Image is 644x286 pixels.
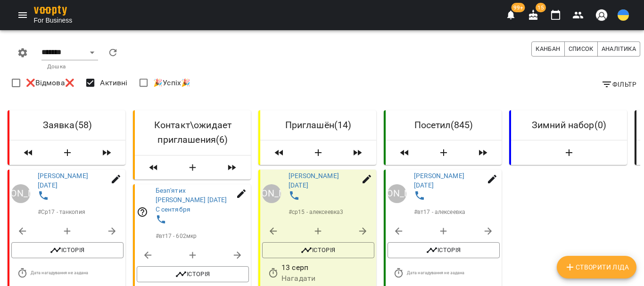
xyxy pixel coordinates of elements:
div: Светлана [11,184,30,203]
a: Безп'ятих [PERSON_NAME] [DATE] С сентября [156,187,227,212]
button: Створити Ліда [47,144,88,161]
button: Створити Ліда [515,144,623,161]
span: Історія [16,245,119,256]
p: # Ср17 - танкопия [38,208,85,216]
a: [PERSON_NAME] [DATE] [38,172,88,189]
div: Светлана [262,184,281,203]
span: 15 [536,3,546,12]
p: Дата нагадування не задана [407,270,500,277]
button: Історія [262,242,374,258]
span: Історія [392,245,495,256]
h6: Зимний набор ( 0 ) [519,118,619,132]
h6: Заявка ( 58 ) [17,118,118,132]
button: Історія [137,266,249,282]
p: 13 серп [281,262,374,273]
img: UA.svg [618,9,629,21]
div: Светлана [388,184,406,203]
span: Активні [100,77,127,89]
button: Пересунути всіх лідів з колонки [139,159,169,176]
p: # вт17 - алексеевка [414,208,465,216]
button: Аналітика [597,41,640,57]
span: ❌Відмова❌ [26,77,74,89]
button: Фільтр [597,76,640,93]
button: Створити Ліда [298,144,339,161]
span: Створити Ліда [564,261,629,273]
span: Аналітика [602,44,636,54]
button: Пересунути всіх лідів з колонки [389,144,420,161]
img: avatar_s.png [595,8,608,22]
span: Фільтр [601,79,636,90]
span: Історія [266,245,370,256]
p: # вт17 - 602мкр [156,232,197,240]
button: Пересунути всіх лідів з колонки [91,144,122,161]
span: 🎉Успіх🎉 [153,77,190,89]
h6: Посетил ( 845 ) [393,118,494,132]
h6: Приглашён ( 14 ) [268,118,369,132]
button: Історія [388,242,500,258]
button: Створити Ліда [423,144,464,161]
span: 99+ [512,3,525,12]
button: Створити Ліда [557,256,636,278]
button: Історія [11,242,124,258]
button: Створити Ліда [173,159,213,176]
button: Пересунути всіх лідів з колонки [13,144,43,161]
p: Нагадати [281,273,374,284]
a: [PERSON_NAME] [11,184,30,203]
span: Список [569,44,594,54]
button: Пересунути всіх лідів з колонки [217,159,247,176]
p: # ср15 - алексеевка3 [289,208,343,216]
button: Пересунути всіх лідів з колонки [264,144,294,161]
p: Дата нагадування не задана [31,270,124,277]
button: Список [564,41,598,57]
span: Канбан [536,44,560,54]
button: Menu [11,4,34,26]
a: [PERSON_NAME] [262,184,281,203]
button: Пересунути всіх лідів з колонки [468,144,498,161]
svg: Відповідальний співробітник не задан [137,206,148,218]
span: For Business [34,16,73,25]
h6: Контакт\ожидает приглашения ( 6 ) [142,118,243,147]
span: Історія [141,269,245,280]
a: [PERSON_NAME] [388,184,406,203]
a: [PERSON_NAME] [DATE] [289,172,339,189]
img: voopty.png [34,6,67,16]
a: [PERSON_NAME] [DATE] [414,172,464,189]
button: Пересунути всіх лідів з колонки [342,144,372,161]
button: Канбан [531,41,564,57]
p: Дошка [47,64,92,70]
